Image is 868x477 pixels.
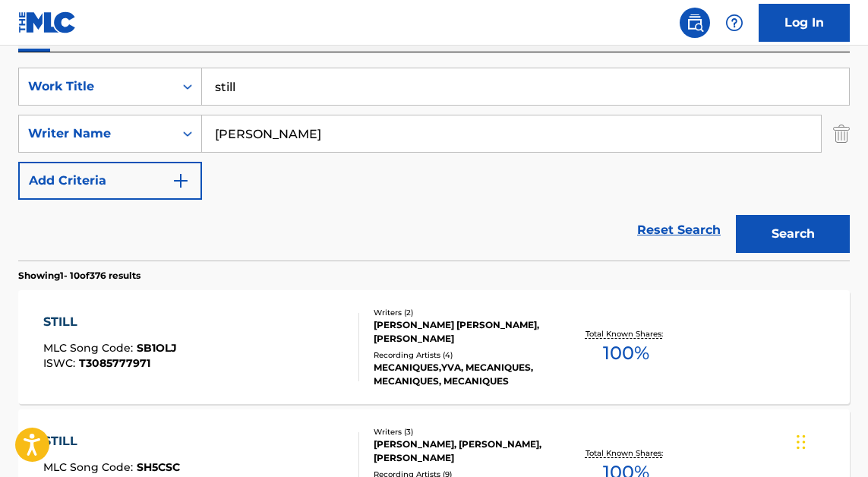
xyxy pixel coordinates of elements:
img: help [725,14,743,32]
button: Add Criteria [18,162,202,200]
div: STILL [43,432,180,450]
span: MLC Song Code : [43,460,137,474]
a: Log In [759,4,850,42]
span: MLC Song Code : [43,341,137,355]
span: 100 % [603,340,649,367]
a: STILLMLC Song Code:SB1OLJISWC:T3085777971Writers (2)[PERSON_NAME] [PERSON_NAME], [PERSON_NAME]Rec... [18,290,850,404]
div: Drag [797,419,806,465]
p: Total Known Shares: [586,328,667,340]
div: Help [719,8,750,38]
div: Writer Name [28,125,165,143]
div: [PERSON_NAME] [PERSON_NAME], [PERSON_NAME] [374,318,557,346]
img: search [686,14,704,32]
iframe: Chat Widget [792,404,868,477]
img: Delete Criterion [833,115,850,153]
form: Search Form [18,68,850,261]
span: SB1OLJ [137,341,177,355]
p: Showing 1 - 10 of 376 results [18,269,140,283]
div: Writers ( 2 ) [374,307,557,318]
a: Reset Search [630,213,728,247]
span: ISWC : [43,356,79,370]
div: MECANIQUES,YVA, MECANIQUES, MECANIQUES, MECANIQUES [374,361,557,388]
span: T3085777971 [79,356,150,370]
div: STILL [43,313,177,331]
div: Work Title [28,77,165,96]
div: [PERSON_NAME], [PERSON_NAME], [PERSON_NAME] [374,438,557,465]
span: SH5CSC [137,460,180,474]
a: Public Search [680,8,710,38]
button: Search [736,215,850,253]
div: Recording Artists ( 4 ) [374,349,557,361]
img: 9d2ae6d4665cec9f34b9.svg [172,172,190,190]
div: Writers ( 3 ) [374,426,557,438]
p: Total Known Shares: [586,447,667,459]
img: MLC Logo [18,11,77,33]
